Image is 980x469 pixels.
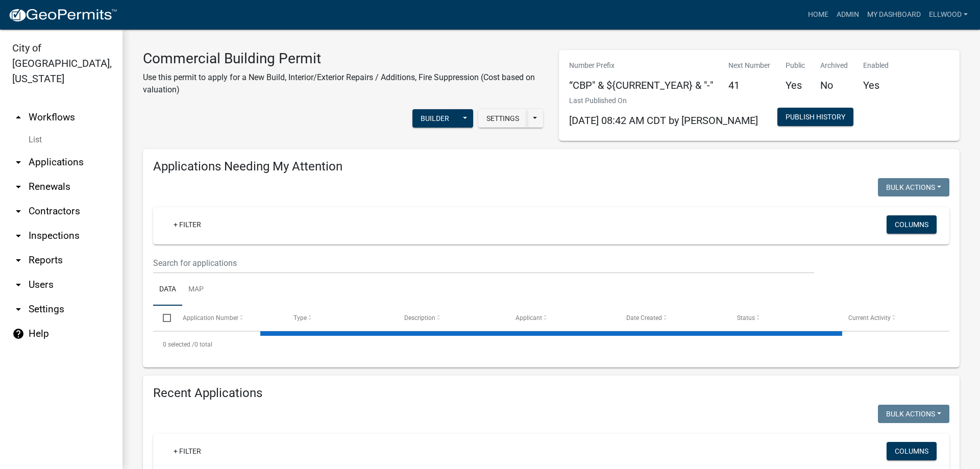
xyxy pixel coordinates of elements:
a: Ellwood [925,5,972,24]
wm-modal-confirm: Workflow Publish History [777,114,853,122]
i: arrow_drop_down [12,181,24,193]
i: arrow_drop_down [12,303,24,315]
p: Next Number [728,60,770,71]
datatable-header-cell: Select [153,306,173,330]
a: + Filter [165,215,209,234]
i: help [12,328,24,340]
h5: 41 [728,79,770,91]
h3: Commercial Building Permit [143,50,544,67]
a: Admin [832,5,863,24]
span: Date Created [626,314,662,322]
a: Data [153,274,182,306]
datatable-header-cell: Date Created [617,306,727,330]
a: + Filter [165,442,209,460]
span: Description [404,314,435,322]
p: Enabled [863,60,889,71]
a: Map [182,274,210,306]
button: Columns [887,442,937,460]
datatable-header-cell: Application Number [173,306,283,330]
button: Builder [412,109,457,128]
datatable-header-cell: Current Activity [839,306,949,330]
i: arrow_drop_down [12,254,24,266]
a: Home [804,5,832,24]
span: Type [293,314,307,322]
p: Last Published On [569,95,758,106]
span: Application Number [183,314,238,322]
button: Publish History [777,108,853,126]
h5: Yes [863,79,889,91]
i: arrow_drop_down [12,279,24,291]
button: Settings [478,109,527,128]
h4: Recent Applications [153,386,949,401]
span: Applicant [516,314,542,322]
p: Number Prefix [569,60,713,71]
span: [DATE] 08:42 AM CDT by [PERSON_NAME] [569,114,758,127]
button: Columns [887,215,937,234]
i: arrow_drop_down [12,230,24,242]
h5: “CBP" & ${CURRENT_YEAR} & "-" [569,79,713,91]
datatable-header-cell: Applicant [506,306,617,330]
p: Archived [820,60,848,71]
div: 0 total [153,332,949,357]
h4: Applications Needing My Attention [153,159,949,174]
a: My Dashboard [863,5,925,24]
h5: Yes [786,79,805,91]
input: Search for applications [153,253,814,274]
p: Public [786,60,805,71]
h5: No [820,79,848,91]
i: arrow_drop_down [12,156,24,168]
i: arrow_drop_up [12,111,24,124]
span: Status [737,314,755,322]
button: Bulk Actions [878,178,949,196]
p: Use this permit to apply for a New Build, Interior/Exterior Repairs / Additions, Fire Suppression... [143,71,544,96]
datatable-header-cell: Description [395,306,505,330]
span: Current Activity [848,314,891,322]
datatable-header-cell: Type [284,306,395,330]
button: Bulk Actions [878,405,949,423]
i: arrow_drop_down [12,205,24,217]
datatable-header-cell: Status [727,306,838,330]
span: 0 selected / [163,341,194,348]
